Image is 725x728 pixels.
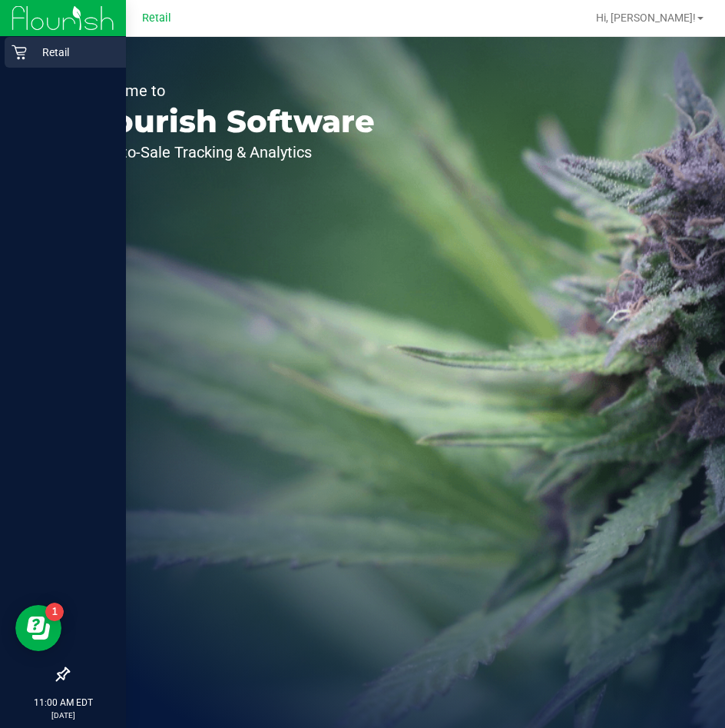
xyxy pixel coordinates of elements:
inline-svg: Retail [12,45,27,60]
p: Welcome to [83,83,375,98]
p: [DATE] [7,710,119,721]
p: Retail [27,43,119,61]
iframe: Resource center [15,605,61,651]
span: Retail [142,12,171,25]
p: Seed-to-Sale Tracking & Analytics [83,145,375,160]
iframe: Resource center unread badge [45,603,64,621]
span: Hi, [PERSON_NAME]! [596,12,696,24]
p: Flourish Software [83,106,375,137]
p: 11:00 AM EDT [7,696,119,710]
